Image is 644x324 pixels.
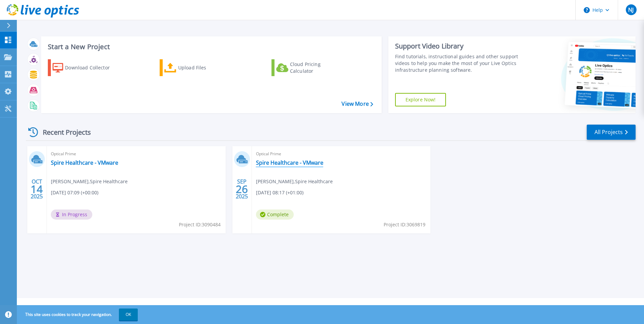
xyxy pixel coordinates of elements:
[256,159,323,166] a: Spire Healthcare - VMware
[26,124,100,140] div: Recent Projects
[395,93,446,106] a: Explore Now!
[178,61,232,74] div: Upload Files
[31,186,43,192] span: 14
[342,101,373,107] a: View More
[628,7,634,12] span: NJ
[179,221,221,228] span: Project ID: 3090484
[51,189,98,196] span: [DATE] 07:09 (+00:00)
[271,59,347,76] a: Cloud Pricing Calculator
[235,177,248,201] div: SEP 2025
[65,61,119,74] div: Download Collector
[587,125,636,140] a: All Projects
[384,221,425,228] span: Project ID: 3069819
[51,159,118,166] a: Spire Healthcare - VMware
[160,59,235,76] a: Upload Files
[256,150,427,158] span: Optical Prime
[19,309,138,321] span: This site uses cookies to track your navigation.
[51,150,222,158] span: Optical Prime
[395,53,521,73] div: Find tutorials, instructional guides and other support videos to help you make the most of your L...
[30,177,43,201] div: OCT 2025
[51,178,128,185] span: [PERSON_NAME] , Spire Healthcare
[48,43,373,51] h3: Start a New Project
[256,189,303,196] span: [DATE] 08:17 (+01:00)
[236,186,248,192] span: 26
[256,209,294,220] span: Complete
[51,209,92,220] span: In Progress
[256,178,333,185] span: [PERSON_NAME] , Spire Healthcare
[290,61,344,74] div: Cloud Pricing Calculator
[48,59,123,76] a: Download Collector
[395,42,521,51] div: Support Video Library
[119,309,138,321] button: OK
